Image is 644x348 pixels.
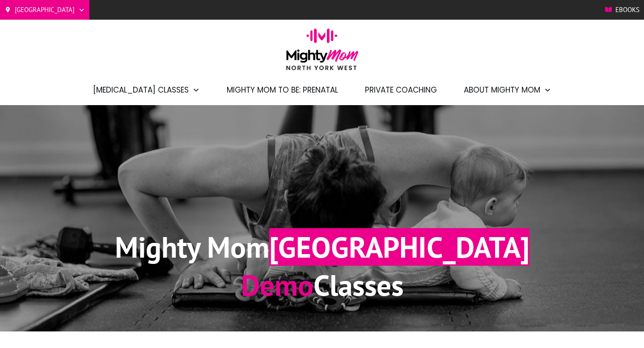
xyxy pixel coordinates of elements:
[464,82,540,98] span: About Mighty Mom
[4,3,85,17] a: [GEOGRAPHIC_DATA]
[605,3,640,17] a: Ebooks
[464,82,551,98] a: About Mighty Mom
[365,82,437,98] a: Private Coaching
[615,3,640,17] span: Ebooks
[93,82,189,98] span: [MEDICAL_DATA] Classes
[241,266,314,304] span: Demo
[227,82,338,98] a: Mighty Mom to Be: Prenatal
[115,266,530,304] h1: Classes
[15,3,75,17] span: [GEOGRAPHIC_DATA]
[269,228,530,266] span: [GEOGRAPHIC_DATA]
[115,228,530,266] h1: Mighty Mom
[93,82,200,98] a: [MEDICAL_DATA] Classes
